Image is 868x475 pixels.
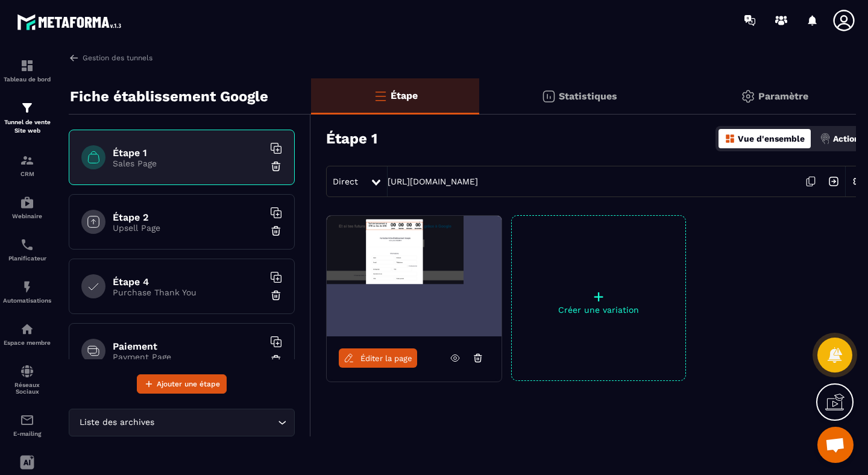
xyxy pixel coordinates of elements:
[833,134,864,143] p: Actions
[20,413,34,427] img: email
[3,297,51,304] p: Automatisations
[512,288,685,305] p: +
[20,153,34,168] img: formation
[3,76,51,83] p: Tableau de bord
[391,90,418,101] p: Étape
[270,160,282,172] img: trash
[3,255,51,262] p: Planificateur
[157,378,220,390] span: Ajouter une étape
[270,225,282,237] img: trash
[3,382,51,395] p: Réseaux Sociaux
[20,58,34,73] img: formation
[738,134,805,143] p: Vue d'ensemble
[725,133,735,144] img: dashboard-orange.40269519.svg
[157,416,275,429] input: Search for option
[113,147,263,159] h6: Étape 1
[113,159,263,168] p: Sales Page
[817,427,854,463] div: Ouvrir le chat
[113,341,263,352] h6: Paiement
[388,177,478,186] a: [URL][DOMAIN_NAME]
[3,118,51,135] p: Tunnel de vente Site web
[741,89,755,104] img: setting-gr.5f69749f.svg
[77,416,157,429] span: Liste des archives
[20,237,34,252] img: scheduler
[820,133,831,144] img: actions.d6e523a2.png
[512,305,685,315] p: Créer une variation
[270,289,282,301] img: trash
[137,374,227,394] button: Ajouter une étape
[3,144,51,186] a: formationformationCRM
[270,354,282,366] img: trash
[3,355,51,404] a: social-networksocial-networkRéseaux Sociaux
[339,348,417,368] a: Éditer la page
[822,170,845,193] img: arrow-next.bcc2205e.svg
[69,409,295,436] div: Search for option
[327,216,502,336] img: image
[20,280,34,294] img: automations
[541,89,556,104] img: stats.20deebd0.svg
[113,288,263,297] p: Purchase Thank You
[20,101,34,115] img: formation
[3,92,51,144] a: formationformationTunnel de vente Site web
[3,339,51,346] p: Espace membre
[373,89,388,103] img: bars-o.4a397970.svg
[3,271,51,313] a: automationsautomationsAutomatisations
[3,213,51,219] p: Webinaire
[113,276,263,288] h6: Étape 4
[3,313,51,355] a: automationsautomationsEspace membre
[69,52,153,63] a: Gestion des tunnels
[70,84,268,109] p: Fiche établissement Google
[69,52,80,63] img: arrow
[758,90,808,102] p: Paramètre
[20,322,34,336] img: automations
[3,186,51,228] a: automationsautomationsWebinaire
[113,212,263,223] h6: Étape 2
[3,49,51,92] a: formationformationTableau de bord
[326,130,377,147] h3: Étape 1
[20,195,34,210] img: automations
[3,430,51,437] p: E-mailing
[17,11,125,33] img: logo
[333,177,358,186] span: Direct
[3,228,51,271] a: schedulerschedulerPlanificateur
[20,364,34,379] img: social-network
[3,171,51,177] p: CRM
[3,404,51,446] a: emailemailE-mailing
[559,90,617,102] p: Statistiques
[360,354,412,363] span: Éditer la page
[113,352,263,362] p: Payment Page
[113,223,263,233] p: Upsell Page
